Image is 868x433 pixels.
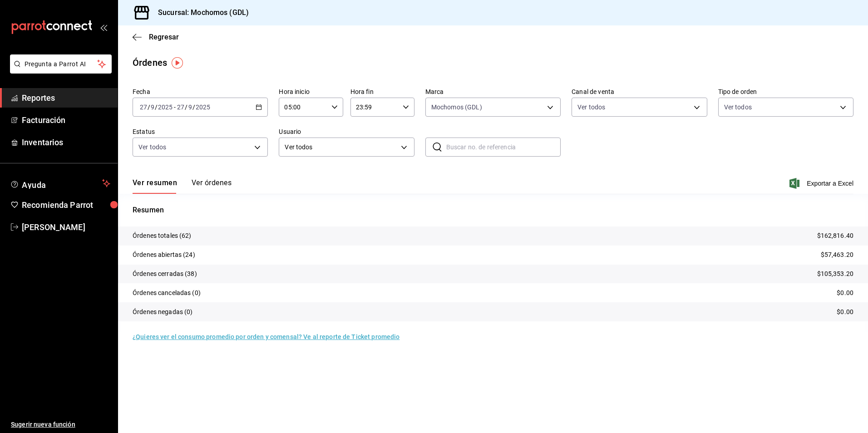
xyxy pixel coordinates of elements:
span: / [155,103,158,111]
input: ---- [195,103,211,111]
span: Inventarios [22,136,110,148]
span: Reportes [22,92,110,104]
span: Recomienda Parrot [22,199,110,211]
span: / [185,103,187,111]
label: Marca [425,89,561,95]
p: $105,353.20 [817,269,853,279]
span: Regresar [149,33,179,41]
p: $162,816.40 [817,231,853,241]
input: Buscar no. de referencia [446,138,561,156]
span: [PERSON_NAME] [22,221,110,233]
span: / [148,103,150,111]
span: Ayuda [22,178,99,189]
input: -- [188,103,192,111]
label: Usuario [279,128,414,135]
span: Ver todos [285,143,397,152]
p: Órdenes cerradas (38) [133,269,197,279]
span: Mochomos (GDL) [431,103,482,112]
input: -- [139,103,148,111]
a: ¿Quieres ver el consumo promedio por orden y comensal? Ve al reporte de Ticket promedio [133,333,399,340]
button: Regresar [133,33,179,41]
p: $0.00 [837,288,853,298]
h3: Sucursal: Mochomos (GDL) [151,7,249,18]
span: Sugerir nueva función [11,420,110,429]
span: Ver todos [138,143,166,152]
span: Pregunta a Parrot AI [25,59,98,69]
button: Ver órdenes [192,178,232,194]
label: Tipo de orden [718,89,853,95]
p: Resumen [133,205,853,216]
input: ---- [158,103,173,111]
label: Hora fin [350,89,414,95]
label: Canal de venta [572,89,707,95]
img: Tooltip marker [172,57,183,69]
p: Órdenes totales (62) [133,231,192,241]
p: Órdenes negadas (0) [133,307,193,317]
label: Estatus [133,128,268,135]
p: $0.00 [837,307,853,317]
label: Fecha [133,89,268,95]
button: Exportar a Excel [791,178,853,189]
input: -- [150,103,155,111]
span: Ver todos [577,103,605,112]
div: navigation tabs [133,178,232,194]
span: Ver todos [724,103,752,112]
span: / [192,103,195,111]
div: Órdenes [133,56,167,69]
button: Ver resumen [133,178,177,194]
p: Órdenes canceladas (0) [133,288,201,298]
span: Facturación [22,114,110,126]
label: Hora inicio [279,89,343,95]
input: -- [177,103,185,111]
span: - [174,103,176,111]
p: $57,463.20 [821,250,853,260]
p: Órdenes abiertas (24) [133,250,195,260]
button: open_drawer_menu [100,24,107,31]
a: Pregunta a Parrot AI [6,66,112,75]
button: Pregunta a Parrot AI [10,54,112,74]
